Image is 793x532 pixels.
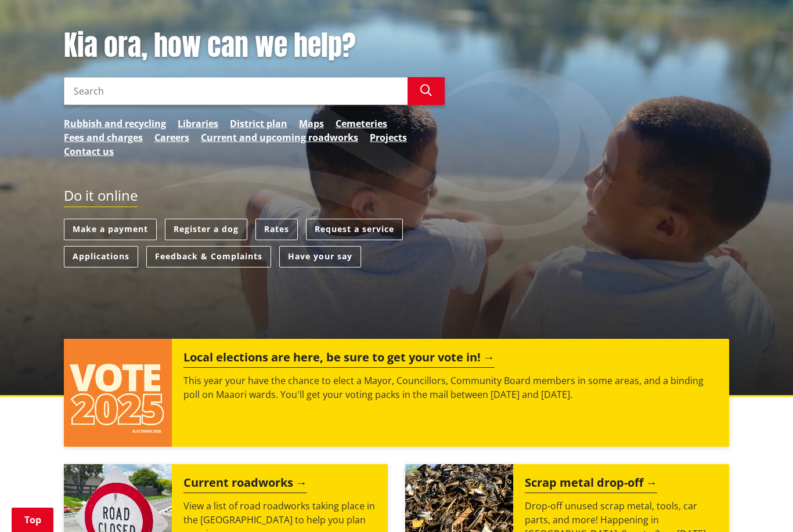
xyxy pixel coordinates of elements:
[154,131,189,144] a: Careers
[255,219,298,240] a: Rates
[740,483,781,525] iframe: Messenger Launcher
[64,187,138,208] h2: Do it online
[306,219,403,240] a: Request a service
[64,219,157,240] a: Make a payment
[336,117,387,131] a: Cemeteries
[64,77,408,105] input: Search input
[279,246,361,267] a: Have your say
[12,508,53,532] a: Top
[165,219,247,240] a: Register a dog
[64,339,172,447] img: Vote 2025
[201,131,358,144] a: Current and upcoming roadworks
[64,246,138,267] a: Applications
[230,117,287,131] a: District plan
[64,131,143,144] a: Fees and charges
[178,117,218,131] a: Libraries
[299,117,324,131] a: Maps
[64,29,445,63] h1: Kia ora, how can we help?
[183,374,718,401] p: This year your have the chance to elect a Mayor, Councillors, Community Board members in some are...
[146,246,271,267] a: Feedback & Complaints
[64,117,166,131] a: Rubbish and recycling
[370,131,407,144] a: Projects
[525,476,657,493] h2: Scrap metal drop-off
[183,350,495,368] h2: Local elections are here, be sure to get your vote in!
[64,144,114,158] a: Contact us
[183,476,307,493] h2: Current roadworks
[64,339,729,447] a: Local elections are here, be sure to get your vote in! This year your have the chance to elect a ...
